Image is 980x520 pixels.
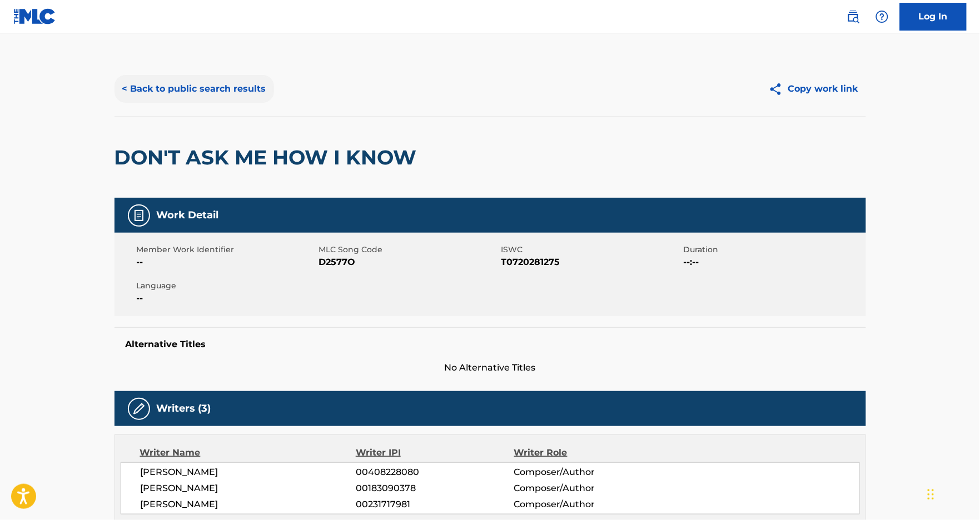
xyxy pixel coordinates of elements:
[356,446,514,459] div: Writer IPI
[769,82,788,96] img: Copy work link
[514,482,658,495] span: Composer/Author
[137,292,316,305] span: --
[356,482,514,495] span: 00183090378
[132,209,146,222] img: Work Detail
[871,6,893,28] div: Help
[514,498,658,511] span: Composer/Author
[115,75,274,103] button: < Back to public search results
[319,244,499,256] span: MLC Song Code
[761,75,866,103] button: Copy work link
[157,209,219,222] h5: Work Detail
[157,402,211,415] h5: Writers (3)
[137,256,316,269] span: --
[514,466,658,479] span: Composer/Author
[356,498,514,511] span: 00231717981
[141,482,356,495] span: [PERSON_NAME]
[126,339,855,350] h5: Alternative Titles
[115,145,422,170] h2: DON'T ASK ME HOW I KNOW
[900,3,967,31] a: Log In
[13,8,56,24] img: MLC Logo
[140,446,356,459] div: Writer Name
[501,256,681,269] span: T0720281275
[928,478,934,511] div: Drag
[319,256,499,269] span: D2577O
[141,466,356,479] span: [PERSON_NAME]
[875,10,889,23] img: help
[132,402,146,416] img: Writers
[924,467,980,520] iframe: Chat Widget
[514,446,658,459] div: Writer Role
[847,10,860,23] img: search
[356,466,514,479] span: 00408228080
[684,256,863,269] span: --:--
[115,361,866,374] span: No Alternative Titles
[842,6,864,28] a: Public Search
[684,244,863,256] span: Duration
[141,498,356,511] span: [PERSON_NAME]
[137,244,316,256] span: Member Work Identifier
[501,244,681,256] span: ISWC
[137,280,316,292] span: Language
